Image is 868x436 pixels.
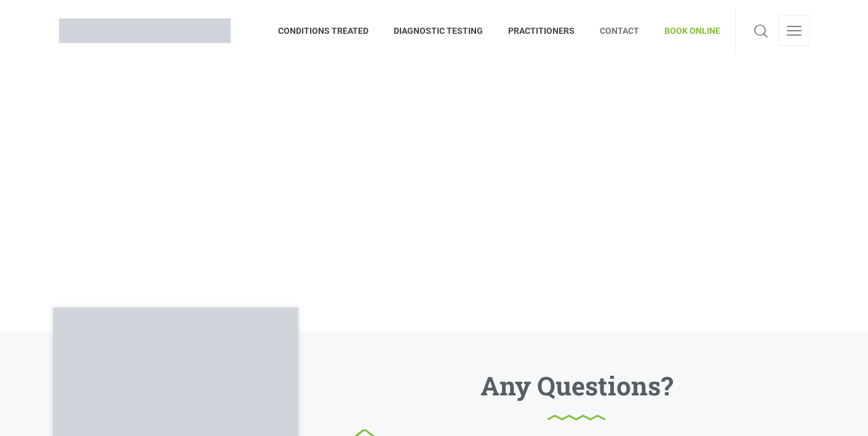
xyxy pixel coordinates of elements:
span: CONTACT [587,21,652,41]
span: PRACTITIONERS [496,21,587,41]
a: Brisbane Naturopath [59,9,231,52]
span: BOOK ONLINE [652,21,720,41]
span: CONDITIONS TREATED [278,21,381,41]
a: DIAGNOSTIC TESTING [381,9,496,52]
a: PRACTITIONERS [496,9,587,52]
h1: Any Questions? [480,375,673,421]
img: Brisbane Naturopath [59,18,231,43]
a: CONTACT [587,9,652,52]
a: CONDITIONS TREATED [278,9,381,52]
a: Search [751,15,771,46]
a: BOOK ONLINE [652,9,720,52]
span: DIAGNOSTIC TESTING [381,21,496,41]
